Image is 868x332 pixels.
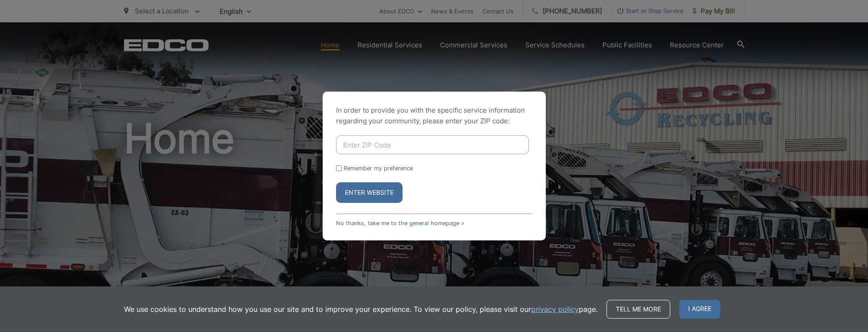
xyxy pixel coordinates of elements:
label: Remember my preference [344,165,413,172]
a: Tell me more [606,300,670,319]
input: Enter ZIP Code [336,135,529,154]
a: privacy policy [531,304,579,315]
a: No thanks, take me to the general homepage > [336,220,465,227]
p: In order to provide you with the specific service information regarding your community, please en... [336,105,532,126]
span: I agree [679,300,720,319]
p: We use cookies to understand how you use our site and to improve your experience. To view our pol... [124,304,598,315]
button: Enter Website [336,182,403,203]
